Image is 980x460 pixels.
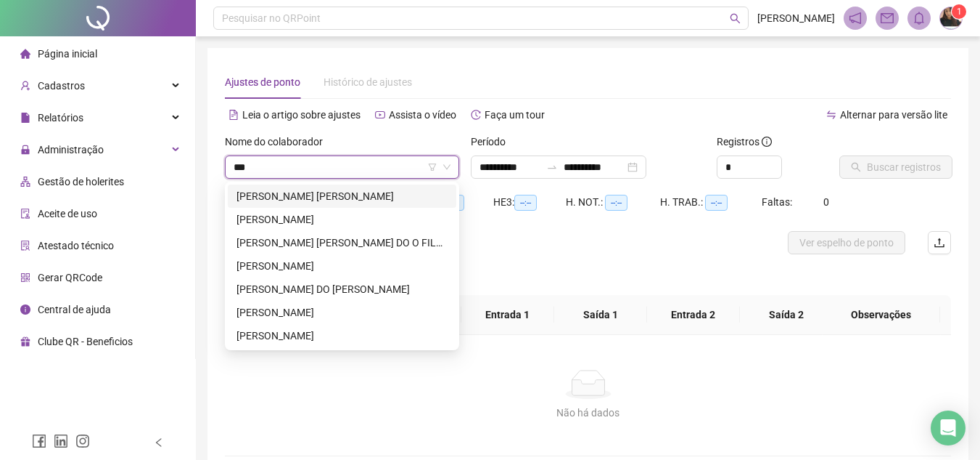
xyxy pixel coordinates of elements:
div: HE 3: [493,194,566,211]
div: JOSE CARLOS DA SILVA [228,254,456,278]
div: [PERSON_NAME] [PERSON_NAME] DO O FILHO [236,235,448,251]
span: file-text [228,110,239,120]
span: --:-- [705,195,728,211]
span: user-add [20,81,30,91]
div: JOSÉ ANTONIO DO O FILHO [228,231,456,254]
span: Gestão de holerites [38,176,124,187]
div: [PERSON_NAME] DO [PERSON_NAME] [236,281,448,297]
span: Histórico de ajustes [324,76,412,88]
div: [PERSON_NAME] [236,328,448,344]
th: Entrada 2 [647,295,740,335]
span: facebook [32,434,46,448]
div: ADRIANO JOSE FRANCISCO DA SILVA [228,185,456,208]
div: JOSILDO ALFREDO [228,301,456,324]
span: bell [913,12,926,25]
span: solution [20,241,30,251]
div: [PERSON_NAME] [236,258,448,274]
label: Nome do colaborador [225,134,332,150]
div: JOSUE NASCIMENTO DA SILVA [228,324,456,347]
span: gift [20,336,30,347]
span: qrcode [20,273,30,283]
th: Saída 2 [740,295,833,335]
span: file [20,113,30,123]
div: H. TRAB.: [660,194,762,211]
span: Clube QR - Beneficios [38,336,133,347]
span: left [154,437,164,448]
img: 81374 [940,7,962,29]
button: Buscar registros [839,156,952,179]
span: [PERSON_NAME] [757,10,835,26]
th: Saída 1 [554,295,647,335]
span: lock [20,145,30,155]
span: Alternar para versão lite [840,109,947,121]
div: JOANDERSON DA SILVA ALEXANDRE [228,208,456,231]
span: instagram [75,434,90,448]
span: audit [20,209,30,219]
span: Atestado técnico [38,240,114,251]
span: Administração [38,144,104,156]
span: Página inicial [38,48,97,60]
button: Ver espelho de ponto [788,231,905,254]
sup: Atualize o seu contato no menu Meus Dados [952,4,966,19]
span: search [730,13,741,24]
span: Central de ajuda [38,304,111,315]
span: Relatórios [38,112,83,124]
span: apartment [20,177,30,187]
span: Gerar QRCode [38,272,102,283]
span: Assista o vídeo [389,109,456,121]
span: Cadastros [38,80,85,92]
span: home [20,49,30,59]
th: Observações [822,295,940,335]
span: Faltas: [762,196,794,208]
span: Ajustes de ponto [225,76,300,88]
div: [PERSON_NAME] [236,211,448,227]
span: Faça um tour [485,109,545,121]
span: Observações [833,307,928,323]
span: Registros [717,134,772,150]
span: mail [881,12,894,25]
span: --:-- [605,195,627,211]
span: swap [826,110,836,120]
span: notification [849,12,862,25]
span: upload [934,237,945,249]
div: H. NOT.: [566,194,660,211]
span: --:-- [514,195,537,211]
div: Não há dados [242,405,934,421]
span: swap-right [546,161,558,173]
span: filter [428,163,437,172]
span: youtube [375,110,385,120]
div: [PERSON_NAME] [236,304,448,320]
span: info-circle [762,137,772,147]
span: Aceite de uso [38,208,97,219]
span: Leia o artigo sobre ajustes [242,109,361,121]
span: info-circle [20,304,30,315]
div: JOSE JUNIOR DO NASCIMENTO [228,278,456,301]
span: linkedin [54,434,68,448]
span: to [546,161,558,173]
th: Entrada 1 [461,295,554,335]
span: 0 [823,196,829,208]
span: history [471,110,481,120]
label: Período [471,134,515,150]
div: [PERSON_NAME] [PERSON_NAME] [236,188,448,204]
span: 1 [957,7,962,17]
span: down [442,163,451,172]
div: Open Intercom Messenger [931,411,965,445]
